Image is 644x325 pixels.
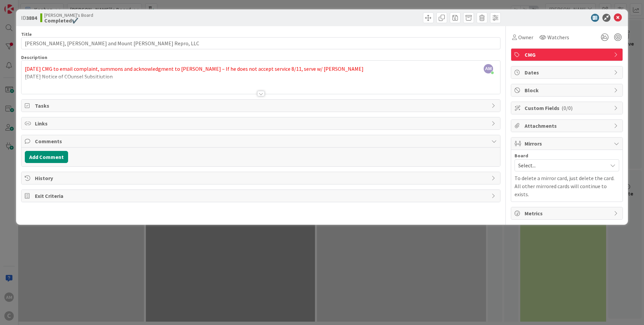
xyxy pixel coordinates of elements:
span: AM [484,64,493,73]
span: Links [35,119,488,127]
span: Tasks [35,102,488,110]
span: Select... [518,161,604,170]
span: CMG [525,51,610,59]
span: Board [515,153,528,158]
span: ID [21,14,37,22]
span: Description [21,54,47,60]
span: [PERSON_NAME]'s Board [44,12,93,18]
span: Metrics [525,209,610,217]
span: History [35,174,488,182]
p: [DATE] Notice of COunsel Subsitiution [25,73,497,80]
span: Attachments [525,122,610,130]
span: Owner [518,33,533,41]
button: Add Comment [25,151,68,163]
span: Custom Fields [525,104,610,112]
input: type card name here... [21,37,500,49]
b: 3884 [26,14,37,21]
span: Exit Criteria [35,192,488,200]
b: Completed✔️ [44,18,93,23]
span: ( 0/0 ) [561,105,573,111]
p: To delete a mirror card, just delete the card. All other mirrored cards will continue to exists. [515,174,619,198]
span: Mirrors [525,140,610,148]
span: Watchers [547,33,569,41]
span: Dates [525,68,610,76]
span: [DATE] CMG to email complaint, summons and acknowledgment to [PERSON_NAME] – If he does not accep... [25,65,364,72]
span: Comments [35,137,488,145]
label: Title [21,31,32,37]
span: Block [525,86,610,94]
